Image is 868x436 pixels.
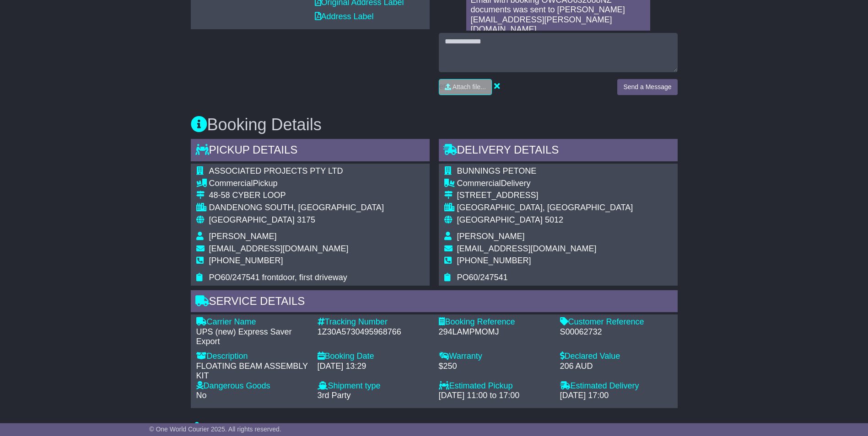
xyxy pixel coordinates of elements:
span: PO60/247541 [457,273,508,282]
div: Estimated Delivery [560,381,672,391]
span: [GEOGRAPHIC_DATA] [209,215,295,224]
div: Warranty [439,351,551,362]
div: 206 AUD [560,362,672,372]
div: Delivery Details [439,139,678,164]
div: S00062732 [560,327,672,337]
div: Delivery [457,179,633,189]
span: [EMAIL_ADDRESS][DOMAIN_NAME] [209,244,349,253]
div: Declared Value [560,351,672,362]
div: 48-58 CYBER LOOP [209,191,384,201]
span: No [196,391,207,400]
div: Pickup [209,179,384,189]
span: [GEOGRAPHIC_DATA] [457,215,543,224]
div: [DATE] 17:00 [560,391,672,401]
div: [DATE] 11:00 to 17:00 [439,391,551,401]
div: [STREET_ADDRESS] [457,191,633,201]
div: 294LAMPMOMJ [439,327,551,337]
div: [DATE] 13:29 [318,362,430,372]
div: Tracking Number [318,317,430,327]
span: Commercial [457,179,501,188]
span: [PHONE_NUMBER] [209,256,283,265]
span: [PERSON_NAME] [209,232,277,241]
div: 1Z30A5730495968766 [318,327,430,337]
span: [EMAIL_ADDRESS][DOMAIN_NAME] [457,244,597,253]
span: 3rd Party [318,391,351,400]
div: Shipment type [318,381,430,391]
div: Carrier Name [196,317,308,327]
div: Dangerous Goods [196,381,308,391]
div: Booking Date [318,351,430,362]
div: [GEOGRAPHIC_DATA], [GEOGRAPHIC_DATA] [457,203,633,213]
span: ASSOCIATED PROJECTS PTY LTD [209,166,343,175]
div: FLOATING BEAM ASSEMBLY KIT [196,362,308,381]
div: Pickup Details [191,139,430,164]
div: Estimated Pickup [439,381,551,391]
div: Description [196,351,308,362]
span: BUNNINGS PETONE [457,166,537,175]
div: Booking Reference [439,317,551,327]
h3: Booking Details [191,116,678,134]
div: UPS (new) Express Saver Export [196,327,308,347]
a: Address Label [315,12,374,21]
span: 5012 [545,215,563,224]
div: Service Details [191,290,678,315]
span: [PERSON_NAME] [457,232,525,241]
div: Customer Reference [560,317,672,327]
span: PO60/247541 frontdoor, first driveway [209,273,347,282]
span: © One World Courier 2025. All rights reserved. [149,425,281,433]
button: Send a Message [617,79,677,95]
div: $250 [439,362,551,372]
span: 3175 [297,215,315,224]
span: Commercial [209,179,253,188]
span: [PHONE_NUMBER] [457,256,531,265]
div: DANDENONG SOUTH, [GEOGRAPHIC_DATA] [209,203,384,213]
